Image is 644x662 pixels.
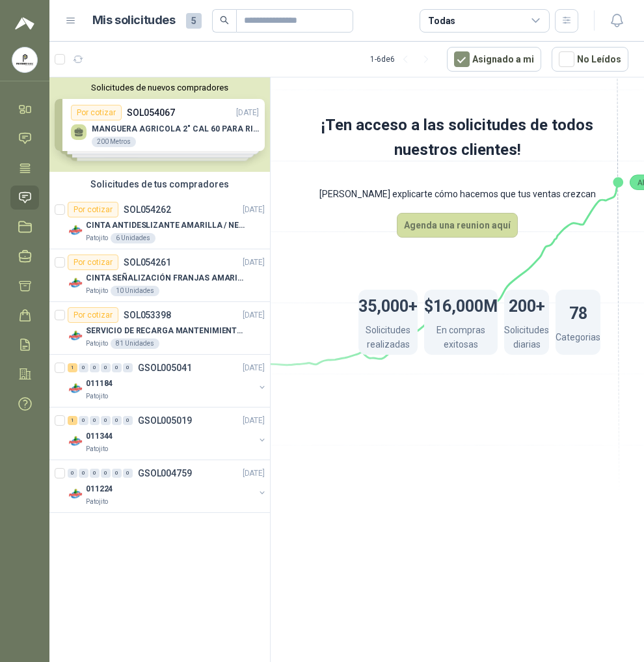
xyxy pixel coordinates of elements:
[243,309,265,322] p: [DATE]
[68,465,267,507] a: 0 0 0 0 0 0 GSOL004759[DATE] Company Logo011224Patojito
[79,416,88,425] div: 0
[68,434,83,449] img: Company Logo
[79,469,88,478] div: 0
[49,77,270,172] div: Solicitudes de nuevos compradoresPor cotizarSOL054067[DATE] MANGUERA AGRICOLA 2" CAL 60 PARA RIEG...
[556,330,600,348] p: Categorias
[68,275,83,291] img: Company Logo
[220,16,229,25] span: search
[86,233,108,243] p: Patojito
[424,323,498,355] p: En compras exitosas
[68,202,118,217] div: Por cotizar
[86,430,113,443] p: 011344
[86,497,108,507] p: Patojito
[90,469,100,478] div: 0
[428,14,455,28] div: Todas
[112,469,122,478] div: 0
[86,444,108,454] p: Patojito
[124,310,171,320] p: SOL053398
[92,11,176,30] h1: Mis solicitudes
[68,469,77,478] div: 0
[101,469,111,478] div: 0
[68,381,83,396] img: Company Logo
[123,469,133,478] div: 0
[68,307,118,323] div: Por cotizar
[243,204,265,216] p: [DATE]
[397,213,518,238] button: Agenda una reunion aquí
[49,172,270,197] div: Solicitudes de tus compradores
[86,272,248,284] p: CINTA SEÑALIZACIÓN FRANJAS AMARILLAS NEGRA
[504,323,549,355] p: Solicitudes diarias
[112,416,122,425] div: 0
[68,363,77,372] div: 1
[138,416,192,425] p: GSOL005019
[111,233,155,243] div: 6 Unidades
[123,416,133,425] div: 0
[68,223,83,238] img: Company Logo
[358,290,418,319] h1: 35,000+
[86,286,108,296] p: Patojito
[243,256,265,269] p: [DATE]
[243,362,265,374] p: [DATE]
[79,363,88,372] div: 0
[111,286,159,296] div: 10 Unidades
[101,363,111,372] div: 0
[370,49,436,70] div: 1 - 6 de 6
[243,467,265,480] p: [DATE]
[111,338,159,349] div: 81 Unidades
[68,360,267,402] a: 1 0 0 0 0 0 GSOL005041[DATE] Company Logo011184Patojito
[86,391,108,402] p: Patojito
[49,302,270,355] a: Por cotizarSOL053398[DATE] Company LogoSERVICIO DE RECARGA MANTENIMIENTO Y PRESTAMOS DE EXTINTORE...
[569,297,587,326] h1: 78
[186,13,202,29] span: 5
[68,413,267,454] a: 1 0 0 0 0 0 GSOL005019[DATE] Company Logo011344Patojito
[124,205,171,214] p: SOL054262
[138,363,192,372] p: GSOL005041
[101,416,111,425] div: 0
[138,469,192,478] p: GSOL004759
[68,416,77,425] div: 1
[123,363,133,372] div: 0
[90,363,100,372] div: 0
[68,255,118,270] div: Por cotizar
[68,328,83,344] img: Company Logo
[124,258,171,267] p: SOL054261
[49,197,270,249] a: Por cotizarSOL054262[DATE] Company LogoCINTA ANTIDESLIZANTE AMARILLA / NEGRAPatojito6 Unidades
[90,416,100,425] div: 0
[12,48,37,72] img: Company Logo
[55,83,265,92] button: Solicitudes de nuevos compradores
[509,290,545,319] h1: 200+
[86,378,113,390] p: 011184
[86,325,248,337] p: SERVICIO DE RECARGA MANTENIMIENTO Y PRESTAMOS DE EXTINTORES
[424,290,498,319] h1: $16,000M
[86,219,248,232] p: CINTA ANTIDESLIZANTE AMARILLA / NEGRA
[552,47,628,72] button: No Leídos
[358,323,418,355] p: Solicitudes realizadas
[86,338,108,349] p: Patojito
[49,249,270,302] a: Por cotizarSOL054261[DATE] Company LogoCINTA SEÑALIZACIÓN FRANJAS AMARILLAS NEGRAPatojito10 Unidades
[68,486,83,502] img: Company Logo
[243,415,265,427] p: [DATE]
[112,363,122,372] div: 0
[15,16,34,31] img: Logo peakr
[86,483,113,495] p: 011224
[447,47,541,72] button: Asignado a mi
